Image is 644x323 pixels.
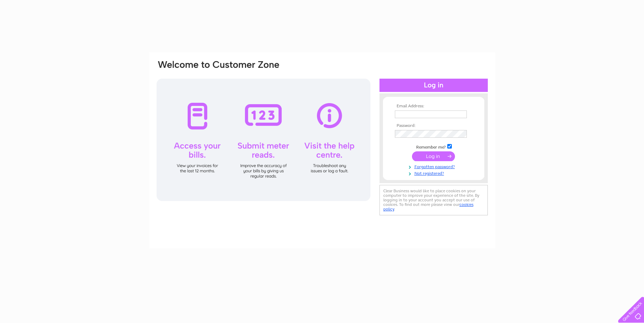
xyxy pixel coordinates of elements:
div: Clear Business would like to place cookies on your computer to improve your experience of the sit... [379,185,488,215]
td: Remember me? [393,143,474,150]
th: Password: [393,123,474,128]
a: Not registered? [395,170,474,176]
th: Email Address: [393,104,474,109]
a: Forgotten password? [395,163,474,170]
input: Submit [412,151,455,161]
a: cookies policy [383,202,473,211]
